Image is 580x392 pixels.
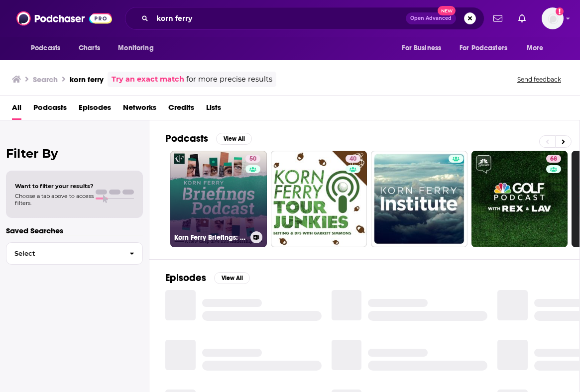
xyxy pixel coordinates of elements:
span: Choose a tab above to access filters. [15,193,94,206]
span: Select [6,250,121,257]
h2: Filter By [6,146,143,161]
span: For Business [402,41,441,55]
span: For Podcasters [460,41,507,55]
span: Open Advanced [410,16,452,21]
span: 50 [249,154,256,164]
button: View All [216,133,252,145]
a: 68 [471,151,568,247]
h3: korn ferry [70,75,104,84]
div: Search podcasts, credits, & more... [125,7,484,30]
span: for more precise results [186,74,272,85]
span: Podcasts [31,41,60,55]
p: Saved Searches [6,226,143,235]
a: All [12,99,21,120]
a: 40 [271,151,367,247]
a: 50 [245,155,260,163]
button: open menu [111,39,166,58]
a: Episodes [79,99,111,120]
button: open menu [24,39,73,58]
a: Show notifications dropdown [514,10,530,27]
button: open menu [453,39,522,58]
img: Podchaser - Follow, Share and Rate Podcasts [16,9,112,28]
a: Charts [72,39,106,58]
a: Networks [123,99,156,120]
a: Credits [168,99,194,120]
h2: Podcasts [165,132,208,145]
h3: Search [33,75,58,84]
span: 68 [550,154,557,164]
button: open menu [395,39,454,58]
a: Try an exact match [112,74,184,85]
span: New [438,6,456,15]
span: Charts [79,41,100,55]
a: 40 [346,155,360,163]
button: View All [214,272,250,284]
a: PodcastsView All [165,132,252,145]
span: Monitoring [118,41,153,55]
a: Lists [206,99,221,120]
span: Want to filter your results? [15,183,94,190]
a: 50Korn Ferry Briefings: Leadership Unfiltered [170,151,267,247]
a: EpisodesView All [165,272,250,284]
span: More [527,41,544,55]
button: Send feedback [514,75,564,84]
button: Show profile menu [542,7,564,29]
a: Show notifications dropdown [489,10,506,27]
button: Select [6,242,143,265]
img: User Profile [542,7,564,29]
h2: Episodes [165,272,206,284]
input: Search podcasts, credits, & more... [152,10,406,26]
button: open menu [520,39,556,58]
a: 68 [546,155,561,163]
a: Podcasts [33,99,67,120]
span: Logged in as mtraynor [542,7,564,29]
span: 40 [349,154,356,164]
svg: Add a profile image [556,7,564,15]
h3: Korn Ferry Briefings: Leadership Unfiltered [174,233,246,242]
button: Open AdvancedNew [406,12,456,24]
